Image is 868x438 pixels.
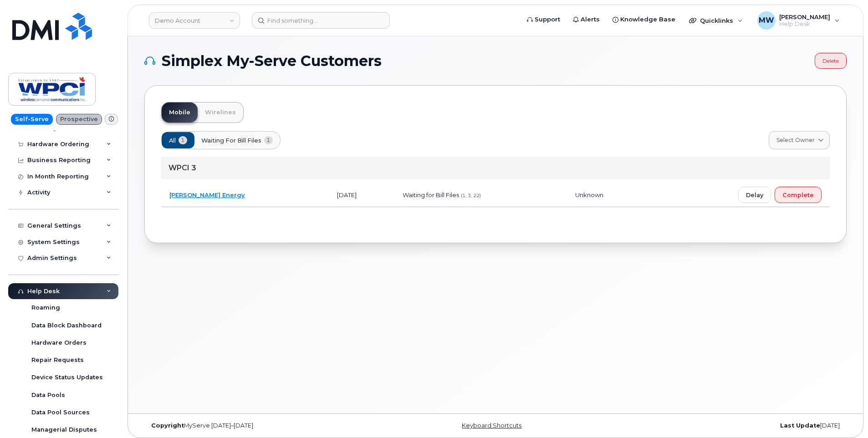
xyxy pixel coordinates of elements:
[329,183,394,207] td: [DATE]
[144,422,378,429] div: MyServe [DATE]–[DATE]
[151,422,184,429] strong: Copyright
[461,193,481,199] span: (1, 3, 22)
[201,136,261,145] span: Waiting for Bill Files
[198,102,243,122] a: Wirelines
[162,102,198,122] a: Mobile
[613,422,847,429] div: [DATE]
[162,54,382,68] span: Simplex My-Serve Customers
[775,187,822,203] button: Complete
[403,191,459,199] span: Waiting for Bill Files
[161,157,830,179] div: WPCI 3
[462,422,521,429] a: Keyboard Shortcuts
[264,136,273,144] span: 1
[738,187,771,203] button: Delay
[769,131,830,149] a: Select Owner
[780,422,820,429] strong: Last Update
[782,191,814,199] span: Complete
[169,191,245,199] a: [PERSON_NAME] Energy
[815,53,847,69] a: Delete
[776,136,815,144] span: Select Owner
[575,191,603,199] span: Unknown
[746,191,763,199] span: Delay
